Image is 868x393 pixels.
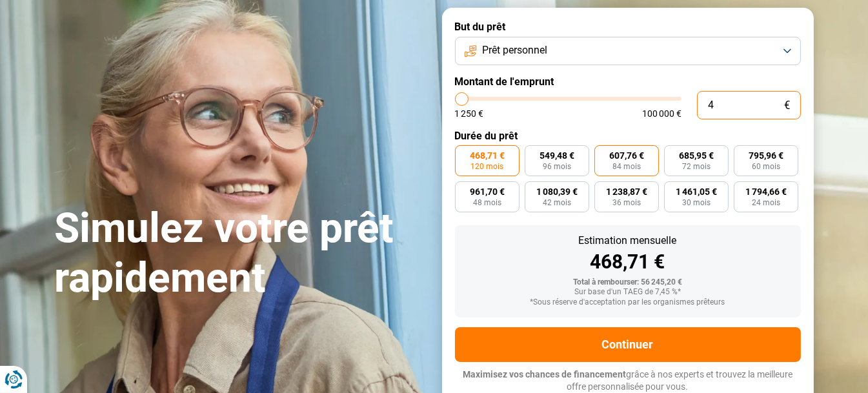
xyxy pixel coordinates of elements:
[642,109,681,118] span: 100 000 €
[470,151,505,160] span: 468,71 €
[682,199,711,207] span: 30 mois
[679,151,714,160] span: 685,95 €
[463,369,626,379] span: Maximisez vos chances de financement
[612,163,641,170] span: 84 mois
[682,163,711,170] span: 72 mois
[745,187,787,196] span: 1 794,66 €
[55,204,427,303] h1: Simulez votre prêt rapidement
[752,163,780,170] span: 60 mois
[465,252,791,272] div: 468,71 €
[455,130,801,142] label: Durée du prêt
[470,163,503,170] span: 120 mois
[785,100,791,111] span: €
[612,199,641,207] span: 36 mois
[606,187,647,196] span: 1 238,87 €
[543,163,571,170] span: 96 mois
[676,187,717,196] span: 1 461,05 €
[540,151,574,160] span: 549,48 €
[455,327,801,362] button: Continuer
[455,21,801,33] label: But du prêt
[473,199,501,207] span: 48 mois
[752,199,780,207] span: 24 mois
[749,151,783,160] span: 795,96 €
[455,76,801,88] label: Montant de l'emprunt
[465,298,791,307] div: *Sous réserve d'acceptation par les organismes prêteurs
[482,43,547,57] span: Prêt personnel
[536,187,578,196] span: 1 080,39 €
[470,187,505,196] span: 961,70 €
[465,236,791,246] div: Estimation mensuelle
[465,288,791,297] div: Sur base d'un TAEG de 7,45 %*
[455,37,801,65] button: Prêt personnel
[543,199,571,207] span: 42 mois
[455,109,484,118] span: 1 250 €
[465,278,791,287] div: Total à rembourser: 56 245,20 €
[609,151,644,160] span: 607,76 €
